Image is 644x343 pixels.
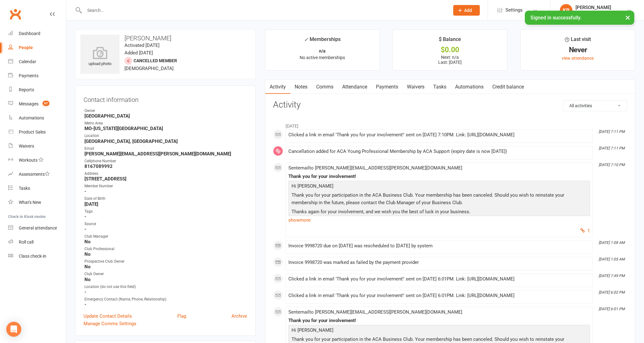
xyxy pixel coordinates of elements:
div: Invoice 9998720 was marked as failed by the payment provider [288,260,590,265]
div: Open Intercom Messenger [6,322,21,337]
strong: [PERSON_NAME][EMAIL_ADDRESS][PERSON_NAME][DOMAIN_NAME] [84,151,247,157]
i: [DATE] 7:10 PM [599,163,625,167]
strong: [GEOGRAPHIC_DATA], [GEOGRAPHIC_DATA] [84,139,247,144]
div: Invoice 9998720 due on [DATE] was rescheduled to [DATE] by system [288,243,590,249]
a: Manage Comms Settings [84,320,136,327]
a: Credit balance [488,80,528,94]
p: Thank you for your participation in the ACA Business Club. Your membership has been canceled. Sho... [290,191,588,208]
button: × [622,11,633,24]
div: Automations [19,115,44,120]
strong: No [84,277,247,282]
a: Update Contact Details [84,312,132,320]
a: Product Sales [8,125,66,139]
a: General attendance kiosk mode [8,221,66,235]
h3: Contact information [84,94,247,103]
div: Date of Birth [84,196,247,202]
a: Tasks [429,80,451,94]
strong: No [84,251,247,257]
a: Archive [231,312,247,320]
input: Search... [83,6,445,15]
div: Memberships [304,35,341,47]
i: [DATE] 7:11 PM [599,129,625,134]
span: Add [464,8,472,13]
h3: Activity [273,100,627,110]
div: $ Balance [439,35,461,47]
div: Thank you for your involvement! [288,174,590,179]
strong: 8167089992 [84,164,247,169]
div: Cancellation added for ACA Young Professional Membership by ACA Support (expiry date is now [DATE]) [288,149,590,154]
span: Sent email to [PERSON_NAME][EMAIL_ADDRESS][PERSON_NAME][DOMAIN_NAME] [288,309,462,315]
i: [DATE] 7:11 PM [599,146,625,150]
i: [DATE] 1:08 AM [599,240,625,245]
span: Sent email to [PERSON_NAME][EMAIL_ADDRESS][PERSON_NAME][DOMAIN_NAME] [288,165,462,171]
a: Reports [8,83,66,97]
a: Flag [177,312,186,320]
div: Clicked a link in email 'Thank you for your involvement!' sent on [DATE] 7:10PM. Link: [URL][DOMA... [288,132,590,138]
a: show more [288,216,590,224]
span: Settings [505,3,523,17]
div: Class check-in [19,254,46,259]
button: 1 [580,227,590,235]
div: Tasks [19,186,30,191]
div: Tags [84,209,247,214]
div: Thank you for your involvement! [288,318,590,323]
a: Clubworx [8,6,23,22]
div: What's New [19,200,41,205]
div: Club Professional [84,246,247,252]
span: Signed in successfully. [530,15,581,21]
div: KR [560,4,572,17]
div: Dashboard [19,31,40,36]
div: Clicked a link in email 'Thank you for your involvement!' sent on [DATE] 6:01PM. Link: [URL][DOMA... [288,293,590,298]
div: Address [84,171,247,177]
li: [DATE] [273,119,627,129]
strong: - [84,214,247,219]
a: Automations [451,80,488,94]
time: Activated [DATE] [124,43,160,48]
div: General attendance [19,225,57,230]
div: ACA Network [576,10,611,16]
a: Automations [8,111,66,125]
div: Workouts [19,158,38,163]
strong: [STREET_ADDRESS] [84,176,247,182]
a: Notes [290,80,312,94]
strong: No [84,239,247,245]
p: Thanks again for your involvement, and we wish you the best of luck in your business. [290,208,588,217]
strong: [GEOGRAPHIC_DATA] [84,113,247,119]
i: ✓ [304,37,308,43]
div: Location (do not use this field) [84,284,247,290]
strong: MO-[US_STATE][GEOGRAPHIC_DATA] [84,126,247,131]
div: Payments [19,73,38,78]
div: Member Number [84,183,247,189]
a: What's New [8,195,66,209]
p: Hi [PERSON_NAME] [290,182,588,191]
a: Attendance [338,80,372,94]
a: Class kiosk mode [8,249,66,263]
a: Payments [8,69,66,83]
div: Metro Area [84,120,247,126]
a: Calendar [8,55,66,69]
div: People [19,45,33,50]
div: Club Owner [84,271,247,277]
i: [DATE] 1:05 AM [599,257,625,261]
div: Clicked a link in email 'Thank you for your involvement!' sent on [DATE] 6:01PM. Link: [URL][DOMA... [288,276,590,282]
div: Roll call [19,240,33,245]
time: Added [DATE] [124,50,153,56]
button: Add [453,5,480,16]
a: People [8,41,66,55]
a: Activity [265,80,290,94]
div: Source [84,221,247,227]
div: Last visit [565,35,591,47]
p: Next: n/a Last: [DATE] [398,55,501,65]
strong: - [84,289,247,295]
span: Cancelled member [134,58,177,63]
div: Assessments [19,172,50,177]
div: Product Sales [19,129,46,134]
a: Waivers [403,80,429,94]
div: Prospective Club Owner [84,259,247,265]
div: Owner [84,108,247,114]
div: Cellphone Number [84,158,247,164]
strong: - [84,226,247,232]
div: $0.00 [398,47,501,53]
div: Club Manager [84,234,247,240]
a: Waivers [8,139,66,153]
